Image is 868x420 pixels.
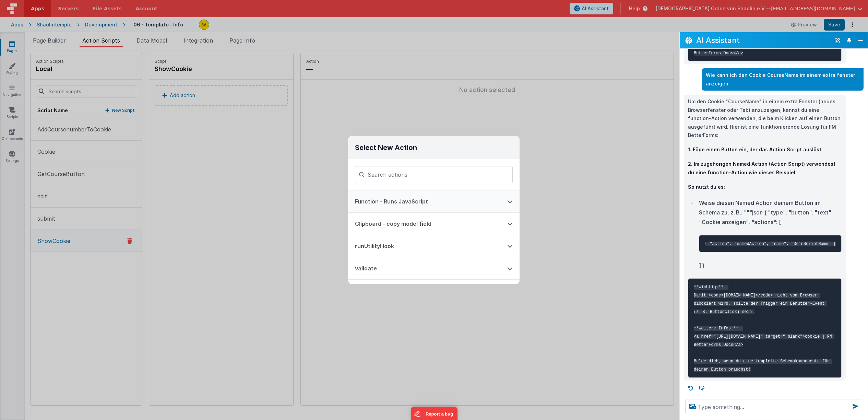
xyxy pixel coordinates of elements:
[348,280,500,302] button: cookie - set
[688,161,835,175] strong: 2. Im zugehörigen Named Action (Action Script) verwendest du eine function-Action wie dieses Beis...
[833,36,842,45] button: New Chat
[694,285,834,372] code: **Wichtig:** Damit <code>[DOMAIN_NAME]</code> nicht vom Browser blockiert wird, sollte der Trigge...
[856,36,865,45] button: Close
[355,166,513,183] input: Search actions
[348,257,500,279] button: validate
[348,190,500,212] button: Function - Runs JavaScript
[688,184,725,190] strong: So nutzt du es:
[688,147,823,152] strong: 1. Füge einen Button ein, der das Action Script auslöst.
[688,97,842,140] p: Um den Cookie "CourseName" in einem extra Fenster (neues Browserfenster oder Tab) anzuzeigen, kan...
[348,235,500,257] button: runUtilityHook
[348,136,520,159] h3: Select New Action
[705,242,836,246] code: { "action": "namedAction", "name": "DeinScriptName" }
[697,198,842,270] li: Weise diesen Named Action deinem Button im Schema zu, z. B.: """json { "type": "button", "text": ...
[706,71,859,88] p: Wie kann ich den Cookie CourseName im einem extra fenster anzeigen
[696,36,831,44] h2: AI Assistant
[844,36,854,45] button: Toggle Pin
[348,213,500,235] button: Clipboard - copy model field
